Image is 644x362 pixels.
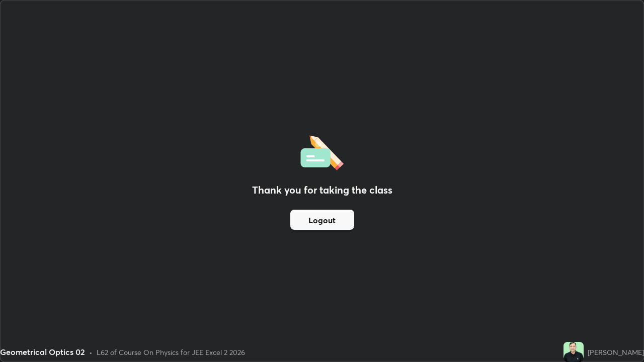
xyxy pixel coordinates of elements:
button: Logout [290,210,354,230]
img: 2fdfe559f7d547ac9dedf23c2467b70e.jpg [563,342,584,362]
div: L62 of Course On Physics for JEE Excel 2 2026 [97,347,245,357]
h2: Thank you for taking the class [252,183,392,198]
div: [PERSON_NAME] [588,347,644,357]
div: • [89,347,93,357]
img: offlineFeedback.1438e8b3.svg [300,132,344,170]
